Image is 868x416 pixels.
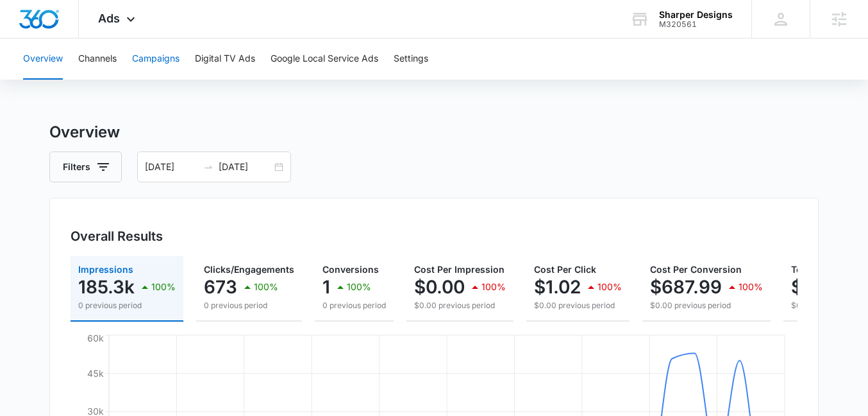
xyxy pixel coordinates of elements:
[534,264,596,275] span: Cost Per Click
[21,33,31,44] img: website_grey.svg
[78,264,133,275] span: Impressions
[35,74,45,85] img: tab_domain_overview_orange.svg
[36,21,63,31] div: v 4.0.25
[791,264,844,275] span: Total Spend
[414,264,505,275] span: Cost Per Impression
[87,333,104,343] tspan: 60k
[659,10,733,20] div: account name
[71,227,163,246] h3: Overall Results
[98,12,120,25] span: Ads
[128,74,138,85] img: tab_keywords_by_traffic_grey.svg
[204,300,294,311] p: 0 previous period
[271,39,378,80] button: Google Local Service Ads
[534,277,581,297] p: $1.02
[659,20,733,29] div: account id
[78,277,135,297] p: 185.3k
[78,39,117,80] button: Channels
[597,282,622,291] p: 100%
[534,300,622,311] p: $0.00 previous period
[33,33,141,44] div: Domain: [DOMAIN_NAME]
[414,277,465,297] p: $0.00
[791,277,863,297] p: $687.99
[87,368,104,379] tspan: 45k
[204,277,237,297] p: 673
[322,264,379,275] span: Conversions
[204,264,294,275] span: Clicks/Engagements
[254,282,278,291] p: 100%
[322,277,330,297] p: 1
[322,300,386,311] p: 0 previous period
[739,282,763,291] p: 100%
[21,21,31,31] img: logo_orange.svg
[347,282,371,291] p: 100%
[650,264,742,275] span: Cost Per Conversion
[203,162,213,172] span: swap-right
[151,282,176,291] p: 100%
[49,76,115,84] div: Domain Overview
[650,300,763,311] p: $0.00 previous period
[481,282,506,291] p: 100%
[203,162,213,172] span: to
[394,39,428,80] button: Settings
[195,39,255,80] button: Digital TV Ads
[23,39,63,80] button: Overview
[219,160,272,174] input: End date
[49,152,122,182] button: Filters
[414,300,506,311] p: $0.00 previous period
[78,300,176,311] p: 0 previous period
[145,160,198,174] input: Start date
[49,121,819,144] h3: Overview
[132,39,179,80] button: Campaigns
[142,76,216,84] div: Keywords by Traffic
[650,277,722,297] p: $687.99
